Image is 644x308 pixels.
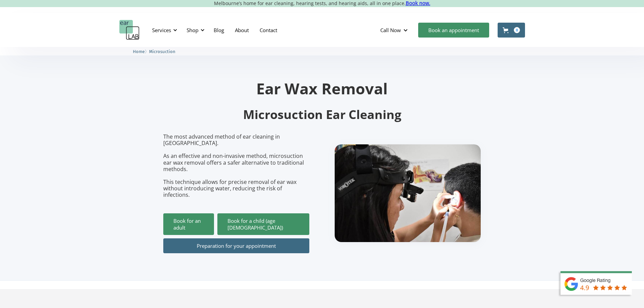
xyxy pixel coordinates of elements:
[148,20,179,40] div: Services
[133,48,145,54] a: Home
[498,23,525,38] a: Open cart
[187,27,198,33] div: Shop
[163,134,309,198] p: The most advanced method of ear cleaning in [GEOGRAPHIC_DATA]. As an effective and non-invasive m...
[119,20,140,40] a: home
[375,20,415,40] div: Call Now
[208,20,230,40] a: Blog
[183,20,207,40] div: Shop
[163,238,309,253] a: Preparation for your appointment
[149,48,175,54] a: Microsuction
[152,27,171,33] div: Services
[163,107,481,123] h2: Microsuction Ear Cleaning
[133,49,145,54] span: Home
[163,81,481,96] h1: Ear Wax Removal
[163,213,214,235] a: Book for an adult
[418,23,489,38] a: Book an appointment
[133,48,149,55] li: 〉
[335,144,481,242] img: boy getting ear checked.
[380,27,401,33] div: Call Now
[217,213,309,235] a: Book for a child (age [DEMOGRAPHIC_DATA])
[149,49,175,54] span: Microsuction
[230,20,254,40] a: About
[514,27,520,33] div: 0
[254,20,283,40] a: Contact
